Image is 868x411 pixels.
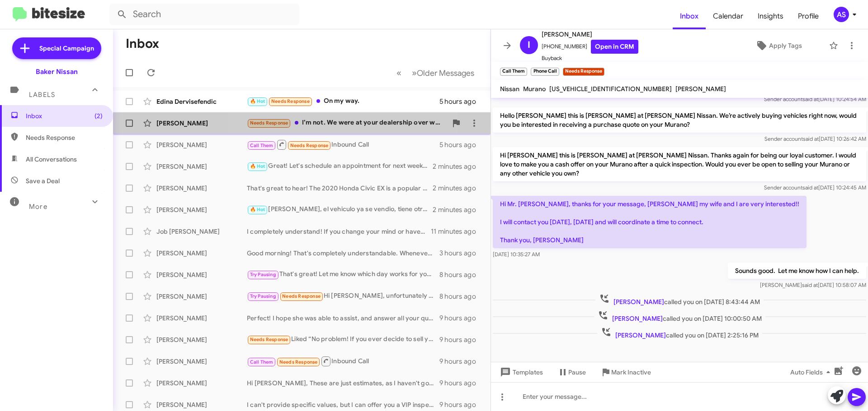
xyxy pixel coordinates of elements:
div: 9 hours ago [439,335,483,344]
span: Inbox [26,111,103,120]
span: Murano [523,85,546,93]
div: 2 minutes ago [433,205,483,214]
small: Needs Response [563,68,604,76]
p: Sounds good. Let me know how I can help. [728,263,866,279]
div: 5 hours ago [439,97,483,106]
div: 11 minutes ago [431,227,483,236]
span: [DATE] 10:35:27 AM [493,251,540,258]
a: Inbox [673,3,706,29]
span: Call Them [250,359,274,365]
span: [PHONE_NUMBER] [542,40,638,54]
div: Inbound Call [247,139,439,150]
span: Pause [568,364,586,380]
button: Auto Fields [783,364,841,380]
p: Hi Mr. [PERSON_NAME], thanks for your message, [PERSON_NAME] my wife and I are very interested!! ... [493,196,807,248]
div: [PERSON_NAME] [156,379,247,388]
span: Special Campaign [39,44,94,53]
span: Apply Tags [769,37,802,54]
a: Insights [750,3,791,29]
span: 🔥 Hot [250,207,265,212]
nav: Page navigation example [392,64,480,82]
div: Hi [PERSON_NAME], unfortunately I work allday and am usually only available on the weekend. We wi... [247,291,439,301]
div: Hi [PERSON_NAME], These are just estimates, as I haven't gotten to sit inside, and test drive you... [247,379,439,388]
div: Great! Let's schedule an appointment for next week. What day works best for you? [247,161,433,171]
p: Hello [PERSON_NAME] this is [PERSON_NAME] at [PERSON_NAME] Nissan. We’re actively buying vehicles... [493,107,866,133]
button: AS [826,7,858,22]
span: Older Messages [417,68,474,78]
div: Liked “No problem! If you ever decide to sell your vehicle, feel free to reach out. We'd be happy... [247,334,439,345]
span: 🔥 Hot [250,98,265,104]
div: 2 minutes ago [433,184,483,193]
button: Pause [550,364,593,380]
div: [PERSON_NAME] [156,357,247,366]
div: 9 hours ago [439,314,483,323]
div: AS [834,7,849,22]
span: Call Them [250,143,274,148]
h1: Inbox [126,37,159,51]
span: Needs Response [290,143,329,148]
div: That's great to hear! The 2020 Honda Civic EX is a popular choice. Would you like to schedule a t... [247,184,433,193]
div: [PERSON_NAME] [156,184,247,193]
div: [PERSON_NAME] [156,335,247,344]
a: Special Campaign [12,37,101,59]
a: Calendar [706,3,750,29]
span: Nissan [500,85,519,93]
span: « [396,67,401,79]
div: 8 hours ago [439,292,483,301]
div: [PERSON_NAME] [156,162,247,171]
div: [PERSON_NAME] [156,314,247,323]
button: Next [406,64,480,82]
a: Profile [791,3,826,29]
span: Sender account [DATE] 10:26:42 AM [764,135,866,142]
div: [PERSON_NAME] [156,205,247,214]
div: [PERSON_NAME] [156,119,247,128]
div: I’m not. We were at your dealership over weekend and had the worse experience ever! We will never... [247,118,447,128]
span: called you on [DATE] 2:25:16 PM [597,327,762,340]
span: [PERSON_NAME] [542,29,638,40]
div: That's great! Let me know which day works for you next week, and we can set up an appointment to ... [247,269,439,280]
div: [PERSON_NAME] [156,140,247,149]
div: 9 hours ago [439,379,483,388]
span: [PERSON_NAME] [675,85,726,93]
div: Edina Dervisefendic [156,97,247,106]
span: Mark Inactive [611,364,651,380]
span: Sender account [DATE] 10:24:45 AM [764,184,866,191]
span: Needs Response [271,98,310,104]
span: Try Pausing [250,293,276,299]
span: said at [802,184,818,191]
span: Needs Response [26,133,103,142]
div: 5 hours ago [439,140,483,149]
span: said at [802,282,818,288]
div: 2 minutes ago [433,162,483,171]
span: I [528,38,530,52]
button: Mark Inactive [593,364,658,380]
span: More [29,203,47,211]
span: called you on [DATE] 8:43:44 AM [595,293,764,306]
span: Auto Fields [790,364,834,380]
div: [PERSON_NAME] [156,249,247,258]
span: Labels [29,91,55,99]
span: called you on [DATE] 10:00:50 AM [594,310,765,323]
span: Needs Response [250,120,288,126]
span: Save a Deal [26,176,60,185]
small: Call Them [500,68,527,76]
span: [PERSON_NAME] [613,298,664,306]
span: [US_VEHICLE_IDENTIFICATION_NUMBER] [549,85,672,93]
span: [PERSON_NAME] [615,331,666,339]
div: 9 hours ago [439,400,483,409]
div: I completely understand! If you change your mind or have any questions in the future, feel free t... [247,227,431,236]
span: [PERSON_NAME] [612,314,663,323]
input: Search [109,4,299,25]
div: [PERSON_NAME] [156,400,247,409]
div: [PERSON_NAME], el vehiculo ya se vendio, tiene otro carro que le interese? [247,204,433,215]
span: All Conversations [26,155,77,164]
button: Apply Tags [732,37,825,54]
span: » [412,67,417,79]
div: Job [PERSON_NAME] [156,227,247,236]
div: Good morning! That's completely understandable. Whenever you're ready to discuss your vehicle fur... [247,249,439,258]
p: Hi [PERSON_NAME] this is [PERSON_NAME] at [PERSON_NAME] Nissan. Thanks again for being our loyal ... [493,147,866,181]
span: Try Pausing [250,272,276,277]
